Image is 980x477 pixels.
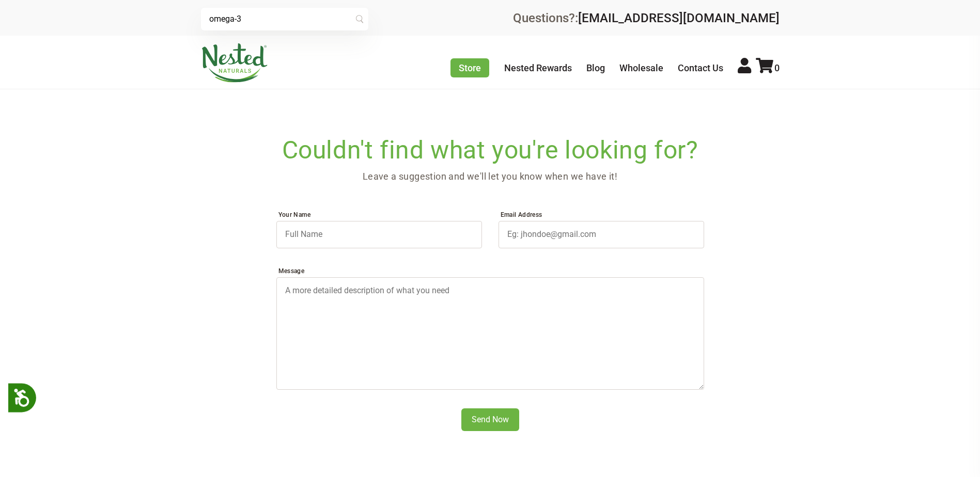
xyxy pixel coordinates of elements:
[201,8,368,30] input: Try "Sleeping"
[678,62,723,73] a: Contact Us
[774,62,780,73] span: 0
[201,169,780,184] p: Leave a suggestion and we'll let you know when we have it!
[578,11,780,25] a: [EMAIL_ADDRESS][DOMAIN_NAME]
[276,221,482,248] input: Full Name
[586,62,605,73] a: Blog
[201,43,268,83] img: Nested Naturals
[756,62,780,73] a: 0
[499,221,704,248] input: Eg: jhondoe@gmail.com
[499,209,704,221] label: Email Address
[276,265,704,277] label: Message
[450,58,489,77] a: Store
[276,209,482,221] label: Your Name
[461,408,519,431] input: Send Now
[513,12,780,24] div: Questions?:
[619,62,663,73] a: Wholesale
[504,62,572,73] a: Nested Rewards
[201,139,780,162] h2: Couldn't find what you're looking for?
